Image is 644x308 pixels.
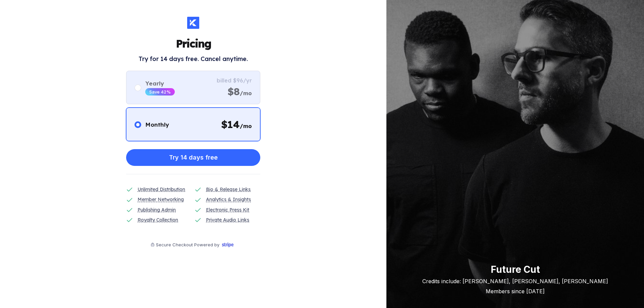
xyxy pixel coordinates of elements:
[126,149,260,166] button: Try 14 days free
[206,216,249,224] div: Private Audio Links
[138,216,178,224] div: Royalty Collection
[206,206,249,213] div: Electronic Press Kit
[221,118,252,131] div: $ 14
[138,186,185,193] div: Unlimited Distribution
[138,206,176,213] div: Publishing Admin
[139,55,248,63] h2: Try for 14 days free. Cancel anytime.
[422,278,608,285] div: Credits include: [PERSON_NAME], [PERSON_NAME], [PERSON_NAME]
[156,242,219,247] div: Secure Checkout Powered by
[206,186,251,193] div: Bio & Release Links
[240,123,252,129] span: /mo
[227,85,252,98] div: $8
[138,196,184,203] div: Member Networking
[217,77,252,84] div: billed $96/yr
[206,196,251,203] div: Analytics & Insights
[145,80,175,87] div: Yearly
[422,264,608,275] div: Future Cut
[240,90,252,97] span: /mo
[145,121,169,128] div: Monthly
[176,37,211,50] h1: Pricing
[422,288,608,295] div: Members since [DATE]
[149,89,171,95] div: Save 42%
[169,151,218,164] div: Try 14 days free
